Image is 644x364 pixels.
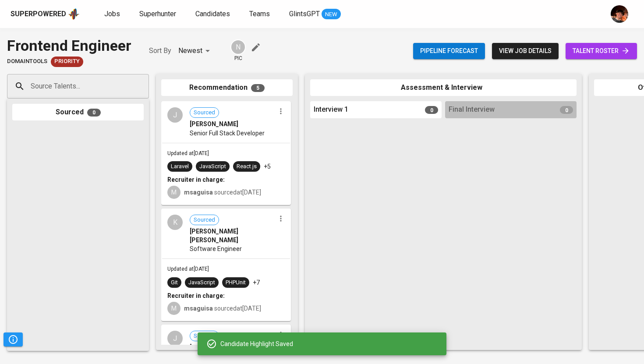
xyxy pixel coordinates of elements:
[7,57,47,66] span: DomainTools
[184,305,261,312] span: sourced at [DATE]
[190,129,265,138] span: Senior Full Stack Developer
[560,106,573,114] span: 0
[167,186,180,199] div: M
[611,5,628,23] img: diemas@glints.com
[190,109,219,117] span: Sourced
[230,39,246,62] div: pic
[220,339,439,348] div: Candidate Highlight Saved
[184,189,261,196] span: sourced at [DATE]
[144,85,146,87] button: Open
[310,79,577,96] div: Assessment & Interview
[492,43,559,59] button: view job details
[413,43,485,59] button: Pipeline forecast
[249,10,270,18] span: Teams
[199,163,226,171] div: JavaScript
[11,9,66,19] div: Superpowered
[104,10,120,18] span: Jobs
[167,302,180,315] div: M
[68,7,80,21] img: app logo
[87,109,101,117] span: 0
[178,46,202,56] p: Newest
[499,46,552,57] span: view job details
[322,10,341,19] span: NEW
[190,120,238,128] span: [PERSON_NAME]
[190,244,242,253] span: Software Engineer
[104,9,122,20] a: Jobs
[289,10,320,18] span: GlintsGPT
[190,343,238,352] span: [PERSON_NAME]
[167,215,183,230] div: K
[7,35,131,57] div: Frontend Engineer
[167,331,183,346] div: J
[167,107,183,123] div: J
[195,9,232,20] a: Candidates
[149,46,171,56] p: Sort By
[171,279,178,287] div: Git
[425,106,438,114] span: 0
[4,332,23,346] button: Pipeline Triggers
[251,84,265,92] span: 5
[12,104,144,121] div: Sourced
[167,176,225,183] b: Recruiter in charge:
[171,163,189,171] div: Laravel
[195,10,230,18] span: Candidates
[161,101,291,205] div: JSourced[PERSON_NAME]Senior Full Stack DeveloperUpdated at[DATE]LaravelJavaScriptReact.js+5Recrui...
[226,279,246,287] div: PHPUnit
[573,46,630,57] span: talent roster
[190,216,219,224] span: Sourced
[188,279,215,287] div: JavaScript
[51,57,83,66] span: Priority
[161,79,293,96] div: Recommendation
[264,162,271,171] p: +5
[314,105,348,115] span: Interview 1
[190,332,219,340] span: Sourced
[289,9,341,20] a: GlintsGPT NEW
[167,266,209,272] span: Updated at [DATE]
[139,10,176,18] span: Superhunter
[237,163,257,171] div: React.js
[449,105,495,115] span: Final Interview
[190,227,275,244] span: [PERSON_NAME] [PERSON_NAME]
[566,43,637,59] a: talent roster
[167,150,209,156] span: Updated at [DATE]
[230,39,246,55] div: N
[167,292,225,299] b: Recruiter in charge:
[51,57,83,67] div: New Job received from Demand Team
[161,209,291,321] div: KSourced[PERSON_NAME] [PERSON_NAME]Software EngineerUpdated at[DATE]GitJavaScriptPHPUnit+7Recruit...
[178,43,213,59] div: Newest
[11,7,80,21] a: Superpoweredapp logo
[420,46,478,57] span: Pipeline forecast
[139,9,178,20] a: Superhunter
[184,305,213,312] b: msaguisa
[184,189,213,196] b: msaguisa
[249,9,272,20] a: Teams
[253,278,260,287] p: +7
